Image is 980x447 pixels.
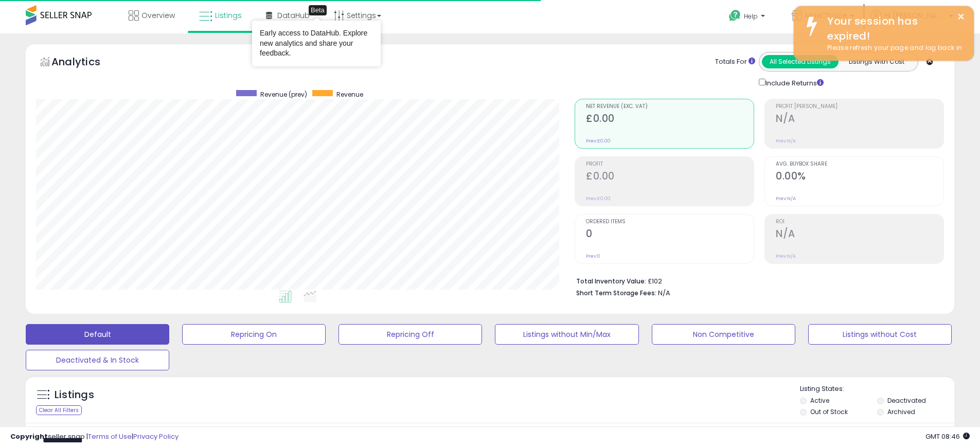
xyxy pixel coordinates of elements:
[586,138,611,144] small: Prev: £0.00
[586,170,754,184] h2: £0.00
[26,350,169,370] button: Deactivated & In Stock
[576,277,646,285] b: Total Inventory Value:
[728,9,741,22] i: Get Help
[51,55,120,71] h5: Analytics
[576,289,656,297] b: Short Term Storage Fees:
[800,384,954,394] p: Listing States:
[776,162,943,167] span: Avg. Buybox Share
[26,324,169,345] button: Default
[652,324,795,345] button: Non Competitive
[586,195,611,202] small: Prev: £0.00
[10,432,179,442] div: seller snap | |
[586,113,754,127] h2: £0.00
[810,407,848,416] label: Out of Stock
[721,2,775,33] a: Help
[762,55,839,68] button: All Selected Listings
[887,407,915,416] label: Archived
[715,57,755,67] div: Totals For
[215,10,242,21] span: Listings
[277,10,310,21] span: DataHub
[887,396,926,405] label: Deactivated
[776,104,943,110] span: Profit [PERSON_NAME]
[810,396,829,405] label: Active
[338,324,482,345] button: Repricing Off
[309,5,327,15] div: Tooltip anchor
[36,405,82,415] div: Clear All Filters
[776,195,796,202] small: Prev: N/A
[141,10,175,21] span: Overview
[336,90,363,99] span: Revenue
[776,113,943,127] h2: N/A
[586,104,754,110] span: Net Revenue (Exc. VAT)
[576,274,936,287] li: £102
[957,10,965,23] button: ×
[808,324,952,345] button: Listings without Cost
[776,170,943,184] h2: 0.00%
[819,14,966,43] div: Your session has expired!
[260,90,307,99] span: Revenue (prev)
[776,219,943,225] span: ROI
[10,432,48,441] strong: Copyright
[260,28,373,59] div: Early access to DataHub. Explore new analytics and share your feedback.
[586,162,754,167] span: Profit
[751,77,836,88] div: Include Returns
[776,228,943,242] h2: N/A
[586,228,754,242] h2: 0
[586,253,600,259] small: Prev: 0
[776,138,796,144] small: Prev: N/A
[586,219,754,225] span: Ordered Items
[55,388,94,402] h5: Listings
[495,324,638,345] button: Listings without Min/Max
[182,324,326,345] button: Repricing On
[838,55,915,68] button: Listings With Cost
[744,12,758,21] span: Help
[658,288,670,298] span: N/A
[776,253,796,259] small: Prev: N/A
[819,43,966,53] div: Please refresh your page and log back in
[925,432,970,441] span: 2025-09-11 08:46 GMT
